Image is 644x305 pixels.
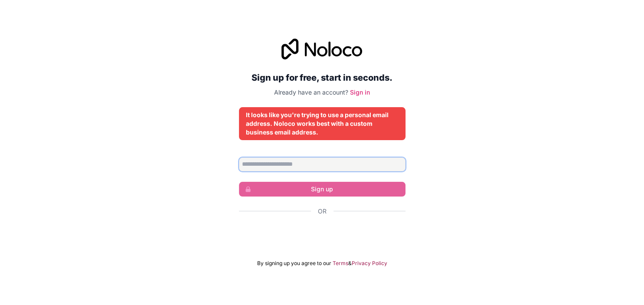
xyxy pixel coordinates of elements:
[274,89,348,96] span: Already have an account?
[333,260,348,267] a: Terms
[257,260,331,267] span: By signing up you agree to our
[235,225,410,244] iframe: Bouton "Se connecter avec Google"
[348,260,352,267] span: &
[239,225,405,244] div: Se connecter avec Google. S'ouvre dans un nouvel onglet.
[318,207,327,216] span: Or
[239,182,405,197] button: Sign up
[350,89,370,96] a: Sign in
[239,157,405,171] input: Email address
[239,70,405,85] h2: Sign up for free, start in seconds.
[352,260,387,267] a: Privacy Policy
[246,111,399,137] div: It looks like you're trying to use a personal email address. Noloco works best with a custom busi...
